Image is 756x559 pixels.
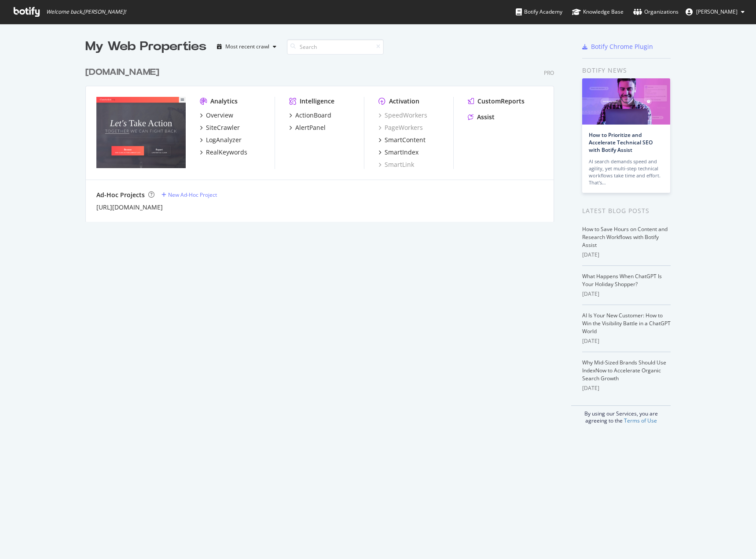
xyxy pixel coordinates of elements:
div: [DATE] [582,384,671,392]
div: Most recent crawl [225,44,269,49]
div: Pro [544,69,554,77]
a: RealKeywords [200,148,247,157]
div: Intelligence [300,97,334,106]
a: New Ad-Hoc Project [161,191,217,199]
div: LogAnalyzer [206,136,242,144]
div: [DATE] [582,337,671,345]
a: AI Is Your New Customer: How to Win the Visibility Battle in a ChatGPT World [582,312,671,335]
div: Knowledge Base [572,7,624,16]
div: [DOMAIN_NAME] [85,66,159,79]
img: How to Prioritize and Accelerate Technical SEO with Botify Assist [582,78,670,125]
button: [PERSON_NAME] [679,5,752,19]
div: Organizations [633,7,679,16]
span: Patrick Hanan [696,8,738,15]
div: Botify Chrome Plugin [591,42,653,51]
div: My Web Properties [85,38,206,55]
div: Botify news [582,66,671,75]
a: SmartIndex [378,148,418,157]
a: SmartLink [378,160,414,169]
span: Welcome back, [PERSON_NAME] ! [46,8,126,15]
div: Overview [206,111,233,120]
div: CustomReports [477,97,525,106]
div: By using our Services, you are agreeing to the [571,405,671,424]
div: SmartContent [385,136,426,144]
a: Botify Chrome Plugin [582,42,653,51]
a: ActionBoard [289,111,331,120]
div: [DATE] [582,251,671,259]
div: Assist [477,113,495,121]
div: ActionBoard [295,111,331,120]
a: What Happens When ChatGPT Is Your Holiday Shopper? [582,272,662,288]
div: New Ad-Hoc Project [168,191,217,199]
a: SiteCrawler [200,123,240,132]
input: Search [287,39,384,55]
a: SpeedWorkers [378,111,427,120]
div: [DATE] [582,290,671,298]
div: Analytics [210,97,238,106]
img: classaction.org [96,97,186,168]
div: SmartIndex [385,148,418,157]
a: Why Mid-Sized Brands Should Use IndexNow to Accelerate Organic Search Growth [582,359,666,382]
div: Botify Academy [516,7,562,16]
button: Most recent crawl [213,40,280,54]
a: LogAnalyzer [200,136,242,144]
div: grid [85,55,561,222]
div: SiteCrawler [206,123,240,132]
div: Ad-Hoc Projects [96,191,145,199]
a: PageWorkers [378,123,423,132]
a: SmartContent [378,136,426,144]
a: How to Prioritize and Accelerate Technical SEO with Botify Assist [589,131,653,154]
div: AI search demands speed and agility, yet multi-step technical workflows take time and effort. Tha... [589,158,664,186]
a: Assist [468,113,495,121]
a: AlertPanel [289,123,326,132]
div: AlertPanel [295,123,326,132]
a: Terms of Use [624,417,657,424]
a: CustomReports [468,97,525,106]
a: Overview [200,111,233,120]
div: Latest Blog Posts [582,206,671,216]
a: [URL][DOMAIN_NAME] [96,203,163,212]
a: How to Save Hours on Content and Research Workflows with Botify Assist [582,225,668,249]
a: [DOMAIN_NAME] [85,66,163,79]
div: Activation [389,97,419,106]
div: RealKeywords [206,148,247,157]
